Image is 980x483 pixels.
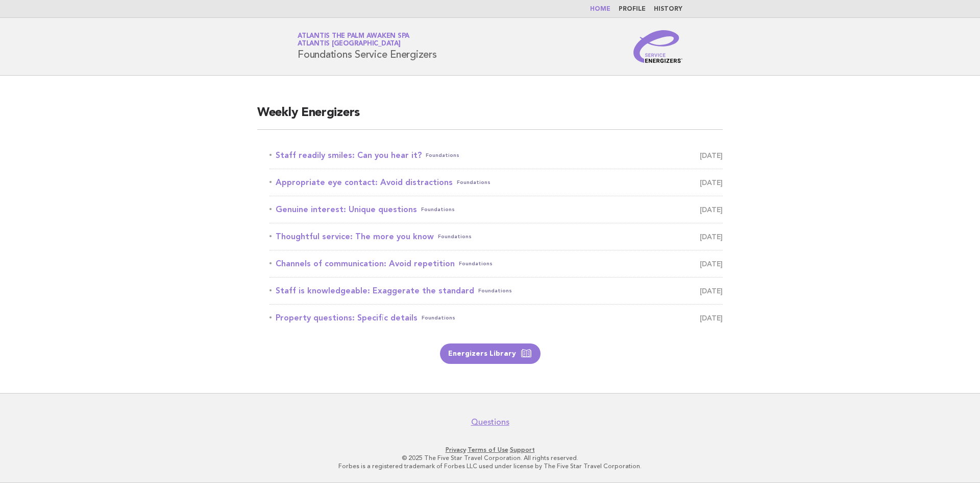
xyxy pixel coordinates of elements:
a: Channels of communication: Avoid repetitionFoundations [DATE] [269,257,723,271]
span: Foundations [422,311,455,325]
span: Foundations [457,175,491,190]
p: © 2025 The Five Star Travel Corporation. All rights reserved. [178,454,802,462]
span: Foundations [459,257,493,271]
p: Forbes is a registered trademark of Forbes LLC used under license by The Five Star Travel Corpora... [178,462,802,470]
span: [DATE] [700,311,723,325]
a: Appropriate eye contact: Avoid distractionsFoundations [DATE] [269,175,723,190]
span: Foundations [438,229,472,244]
a: Privacy [446,446,466,453]
p: · · [178,446,802,454]
a: Terms of Use [468,446,508,453]
a: History [654,6,682,12]
span: [DATE] [700,175,723,190]
span: [DATE] [700,148,723,163]
span: Foundations [426,148,459,163]
img: Service Energizers [633,30,682,63]
span: Foundations [478,284,512,298]
a: Staff is knowledgeable: Exaggerate the standardFoundations [DATE] [269,284,723,298]
a: Questions [471,417,509,427]
a: Staff readily smiles: Can you hear it?Foundations [DATE] [269,148,723,163]
a: Energizers Library [440,343,541,364]
a: Home [590,6,610,12]
a: Property questions: Specific detailsFoundations [DATE] [269,311,723,325]
a: Atlantis The Palm Awaken SpaAtlantis [GEOGRAPHIC_DATA] [298,33,409,47]
span: Atlantis [GEOGRAPHIC_DATA] [298,41,401,48]
span: Foundations [421,202,455,217]
span: [DATE] [700,229,723,244]
span: [DATE] [700,257,723,271]
a: Thoughtful service: The more you knowFoundations [DATE] [269,229,723,244]
a: Support [510,446,535,453]
a: Genuine interest: Unique questionsFoundations [DATE] [269,202,723,217]
h2: Weekly Energizers [257,105,723,130]
a: Profile [619,6,646,12]
span: [DATE] [700,202,723,217]
h1: Foundations Service Energizers [298,33,437,60]
span: [DATE] [700,284,723,298]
